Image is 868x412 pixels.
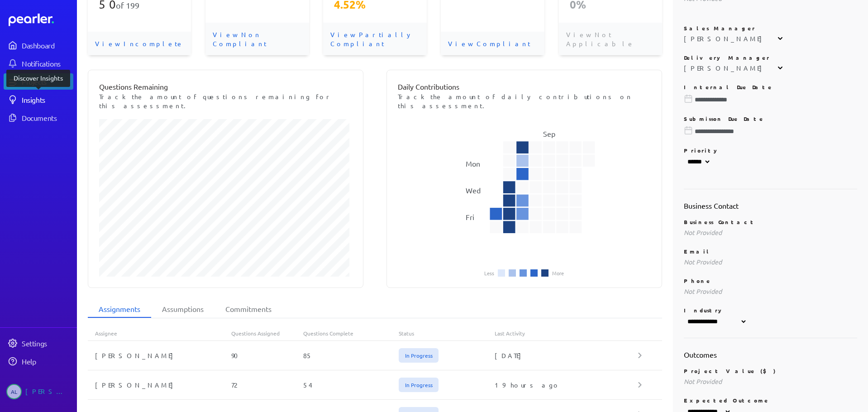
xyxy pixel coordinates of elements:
[303,351,399,360] div: 85
[466,159,480,168] text: Mon
[231,380,303,389] div: 72
[88,380,231,389] div: [PERSON_NAME]
[303,330,399,337] div: Questions Complete
[684,248,857,255] p: Email
[231,351,303,360] div: 90
[684,54,857,61] p: Delivery Manager
[552,270,564,276] li: More
[684,258,722,266] span: Not Provided
[684,34,767,43] div: [PERSON_NAME]
[22,113,72,122] div: Documents
[22,339,72,348] div: Settings
[398,81,651,92] p: Daily Contributions
[684,287,722,295] span: Not Provided
[399,330,494,337] div: Status
[4,91,73,108] a: Insights
[684,277,857,284] p: Phone
[484,270,494,276] li: Less
[22,357,72,366] div: Help
[4,55,73,72] a: Notifications
[4,353,73,369] a: Help
[99,81,352,92] p: Questions Remaining
[684,147,857,154] p: Priority
[543,129,555,138] text: Sep
[684,228,722,236] span: Not Provided
[684,95,857,104] input: Please choose a due date
[99,92,352,110] p: Track the amount of questions remaining for this assessment.
[88,351,231,360] div: [PERSON_NAME]
[126,0,139,10] span: 199
[684,24,857,32] p: Sales Manager
[684,200,857,211] h2: Business Contact
[88,301,151,318] li: Assignments
[231,330,303,337] div: Questions Assigned
[684,377,722,385] span: Not Provided
[4,335,73,351] a: Settings
[684,218,857,225] p: Business Contact
[22,95,72,104] div: Insights
[466,212,474,221] text: Fri
[4,73,73,90] a: Projects
[399,378,439,392] span: In Progress
[4,380,73,403] a: AL[PERSON_NAME]
[323,23,426,55] p: View Partially Compliant
[495,330,638,337] div: Last Activity
[4,37,73,53] a: Dashboard
[303,380,399,389] div: 54
[684,127,857,136] input: Please choose a due date
[88,330,231,337] div: Assignee
[22,41,72,50] div: Dashboard
[495,351,638,360] div: [DATE]
[88,32,191,55] p: View Incomplete
[205,23,309,55] p: View Non Compliant
[441,32,544,55] p: View Compliant
[6,384,22,399] span: Alex Lupish
[215,301,282,318] li: Commitments
[684,63,767,72] div: [PERSON_NAME]
[22,77,72,86] div: Projects
[684,115,857,122] p: Submisson Due Date
[399,348,439,363] span: In Progress
[559,23,662,55] p: View Not Applicable
[9,14,73,26] a: Dashboard
[25,384,71,399] div: [PERSON_NAME]
[398,92,651,110] p: Track the amount of daily contributions on this assessment.
[151,301,215,318] li: Assumptions
[495,380,638,389] div: 19 hours ago
[684,397,857,404] p: Expected Outcome
[684,307,857,314] p: Industry
[4,110,73,126] a: Documents
[684,349,857,360] h2: Outcomes
[466,186,481,195] text: Wed
[22,59,72,68] div: Notifications
[684,83,857,91] p: Internal Due Date
[684,367,857,374] p: Project Value ($)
